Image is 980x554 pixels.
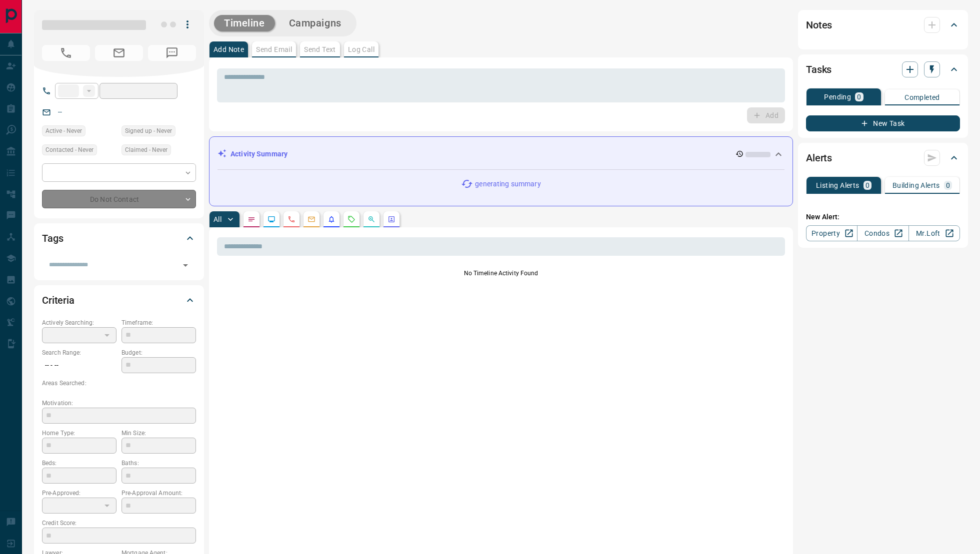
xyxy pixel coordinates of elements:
p: Credit Score: [42,519,196,528]
a: Mr.Loft [908,225,960,241]
div: Tags [42,226,196,250]
h2: Tags [42,230,63,246]
a: Condos [857,225,908,241]
button: New Task [806,115,960,131]
p: Motivation: [42,399,196,408]
span: Signed up - Never [125,126,172,136]
p: No Timeline Activity Found [217,269,785,278]
h2: Tasks [806,61,831,77]
p: Pending [824,93,851,100]
p: Timeframe: [121,318,196,327]
p: 0 [865,182,869,189]
span: No Number [42,45,90,61]
p: Add Note [213,46,244,53]
button: Open [178,258,192,272]
p: Home Type: [42,429,116,438]
p: All [213,216,221,223]
p: Pre-Approved: [42,489,116,498]
p: Min Size: [121,429,196,438]
p: generating summary [475,179,540,189]
div: Notes [806,13,960,37]
p: Completed [904,94,940,101]
div: Tasks [806,57,960,81]
p: Budget: [121,348,196,357]
p: Baths: [121,459,196,468]
a: -- [58,108,62,116]
button: Timeline [214,15,275,31]
p: New Alert: [806,212,960,222]
p: Activity Summary [230,149,287,159]
svg: Listing Alerts [327,215,335,223]
svg: Calls [287,215,295,223]
span: Active - Never [45,126,82,136]
p: Building Alerts [892,182,940,189]
div: Activity Summary [217,145,784,163]
p: 0 [946,182,950,189]
div: Alerts [806,146,960,170]
button: Campaigns [279,15,351,31]
p: -- - -- [42,357,116,374]
svg: Notes [247,215,255,223]
a: Property [806,225,857,241]
p: Actively Searching: [42,318,116,327]
svg: Emails [307,215,315,223]
p: 0 [857,93,861,100]
h2: Criteria [42,292,74,308]
span: No Number [148,45,196,61]
svg: Agent Actions [387,215,395,223]
svg: Requests [347,215,355,223]
span: No Email [95,45,143,61]
p: Listing Alerts [816,182,859,189]
svg: Lead Browsing Activity [267,215,275,223]
h2: Notes [806,17,832,33]
p: Areas Searched: [42,379,196,388]
p: Search Range: [42,348,116,357]
svg: Opportunities [367,215,375,223]
p: Beds: [42,459,116,468]
div: Do Not Contact [42,190,196,208]
div: Criteria [42,288,196,312]
p: Pre-Approval Amount: [121,489,196,498]
h2: Alerts [806,150,832,166]
span: Claimed - Never [125,145,167,155]
span: Contacted - Never [45,145,93,155]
